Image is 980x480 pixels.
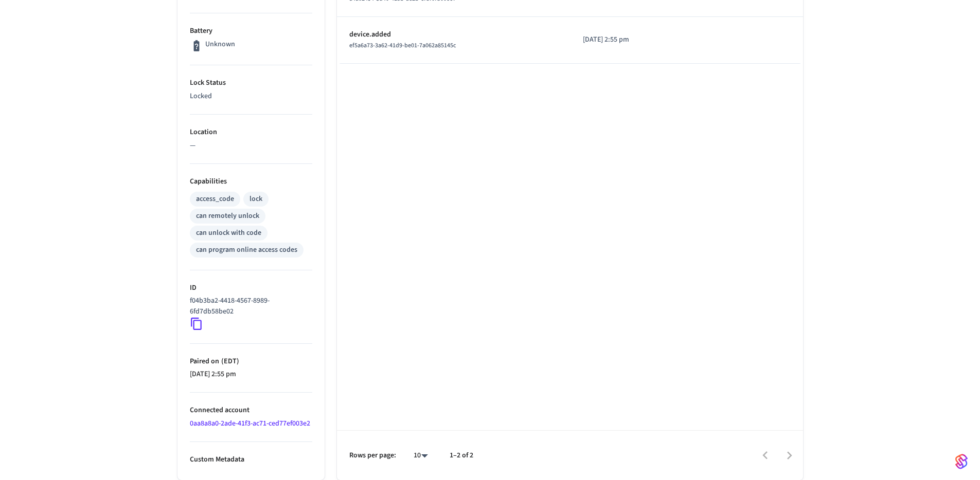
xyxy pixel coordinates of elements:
p: device.added [349,29,559,40]
p: Lock Status [190,78,312,88]
p: ID [190,283,312,293]
p: Paired on [190,356,312,367]
p: Unknown [205,39,235,50]
p: Locked [190,91,312,102]
div: 10 [408,448,433,463]
a: 0aa8a8a0-2ade-41f3-ac71-ced77ef003e2 [190,418,310,429]
p: 1–2 of 2 [450,450,473,461]
img: SeamLogoGradient.69752ec5.svg [955,453,968,470]
p: — [190,140,312,151]
div: lock [250,194,262,205]
span: ( EDT ) [219,356,239,366]
p: [DATE] 2:55 pm [583,34,684,45]
p: [DATE] 2:55 pm [190,369,312,380]
div: can remotely unlock [196,211,259,221]
span: ef5a6a73-3a62-41d9-be01-7a062a85145c [349,41,456,50]
p: Location [190,127,312,138]
p: Connected account [190,405,312,416]
div: can unlock with code [196,228,261,238]
p: f04b3ba2-4418-4567-8989-6fd7db58be02 [190,296,308,317]
p: Capabilities [190,176,312,187]
p: Custom Metadata [190,454,312,465]
div: can program online access codes [196,245,297,255]
p: Rows per page: [349,450,396,461]
p: Battery [190,26,312,36]
div: access_code [196,194,234,205]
